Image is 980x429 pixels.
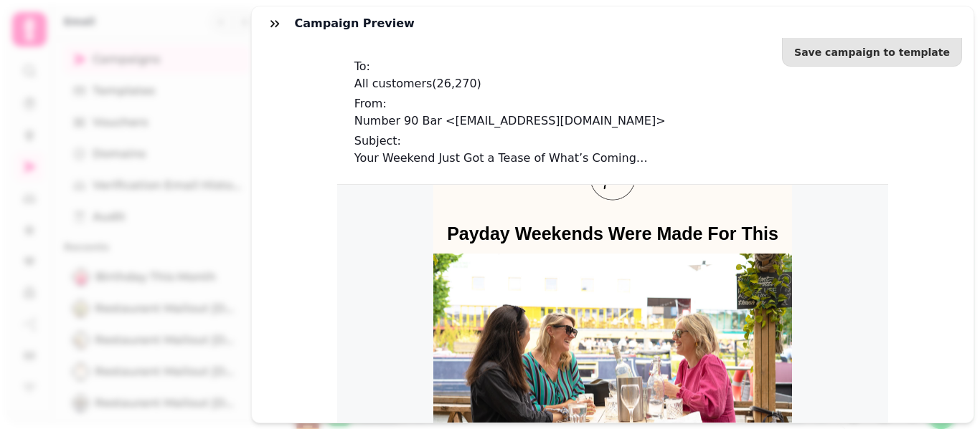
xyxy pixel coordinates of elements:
span: Save campaign to template [794,47,950,57]
h3: Campaign preview [295,15,420,32]
p: To: [354,58,871,75]
p: All customers ( 26,270 ) [354,75,871,92]
p: Number 90 Bar <[EMAIL_ADDRESS][DOMAIN_NAME]> [354,112,871,130]
p: Subject: [354,132,871,150]
p: Your Weekend Just Got a Tease of What’s Coming… [354,150,871,167]
p: From: [354,95,871,112]
button: Save campaign to template [782,38,962,67]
